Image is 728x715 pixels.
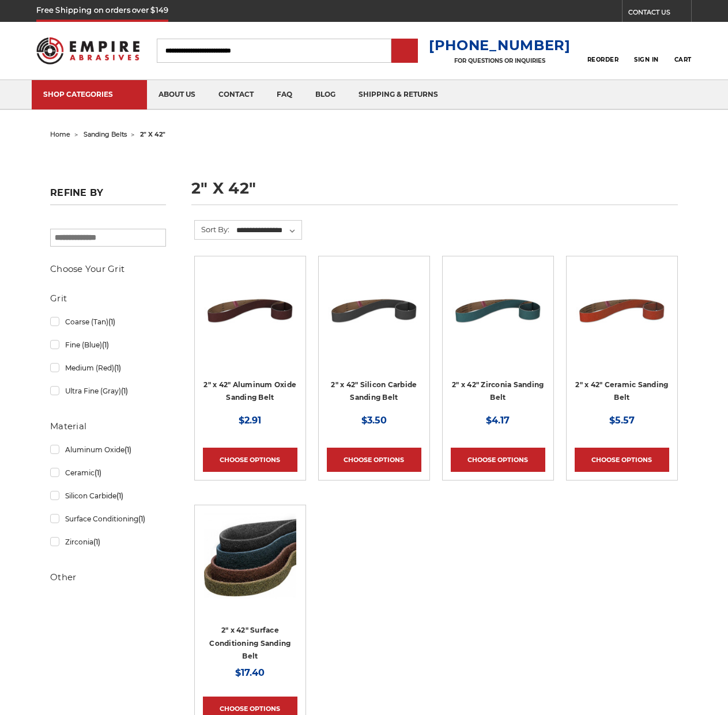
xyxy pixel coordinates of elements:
h5: Material [50,419,166,433]
a: Silicon Carbide(1) [50,486,166,506]
a: Coarse (Tan)(1) [50,312,166,332]
a: 2" x 42" Ceramic Sanding Belt [575,380,668,402]
img: 2" x 42" Sanding Belt - Zirconia [452,264,544,357]
a: 2" x 42" Sanding Belt - Ceramic [575,264,669,359]
span: Reorder [587,56,619,63]
span: Sign In [634,56,659,63]
a: 2" x 42" Sanding Belt - Zirconia [451,264,545,359]
a: 2" x 42" Zirconia Sanding Belt [452,380,544,402]
h5: Grit [50,292,166,305]
span: $2.91 [239,415,261,426]
img: 2" x 42" Sanding Belt - Ceramic [576,264,668,357]
span: (1) [121,387,128,395]
span: (1) [116,491,123,500]
a: [PHONE_NUMBER] [429,37,571,54]
span: (1) [108,317,115,326]
a: Choose Options [203,448,297,472]
a: shipping & returns [347,80,450,109]
h5: Choose Your Grit [50,262,166,276]
a: 2" x 42" Aluminum Oxide Sanding Belt [203,380,296,402]
h1: 2" x 42" [191,180,678,205]
span: (1) [138,515,145,523]
span: $17.40 [235,667,265,678]
a: Choose Options [451,448,545,472]
p: FOR QUESTIONS OR INQUIRIES [429,57,571,65]
span: $5.57 [609,415,635,426]
span: Cart [674,56,692,63]
a: CONTACT US [628,6,691,22]
input: Submit [393,40,416,63]
span: (1) [95,468,101,477]
a: Choose Options [327,448,421,472]
span: (1) [93,538,100,546]
a: Fine (Blue)(1) [50,335,166,355]
span: (1) [114,364,121,372]
a: 2"x42" Surface Conditioning Sanding Belts [203,513,297,608]
a: Surface Conditioning(1) [50,509,166,529]
a: Medium (Red)(1) [50,358,166,378]
img: Empire Abrasives [36,31,139,71]
div: SHOP CATEGORIES [43,90,135,99]
span: $4.17 [486,415,510,426]
a: faq [265,80,304,109]
a: 2" x 42" Silicon Carbide Sanding Belt [331,380,417,402]
a: sanding belts [84,130,127,138]
a: blog [304,80,347,109]
span: (1) [125,445,131,454]
a: Cart [674,38,692,63]
span: (1) [102,341,109,349]
span: 2" x 42" [140,130,165,138]
img: 2"x42" Surface Conditioning Sanding Belts [204,513,296,606]
img: 2" x 42" Silicon Carbide File Belt [328,264,420,357]
a: Choose Options [575,448,669,472]
h5: Refine by [50,187,166,205]
span: $3.50 [361,415,387,426]
select: Sort By: [235,222,301,239]
a: about us [147,80,207,109]
a: 2" x 42" Surface Conditioning Sanding Belt [209,626,291,660]
a: Aluminum Oxide(1) [50,440,166,460]
a: Ceramic(1) [50,463,166,483]
a: 2" x 42" Silicon Carbide File Belt [327,264,421,359]
a: Reorder [587,38,619,63]
h5: Other [50,570,166,584]
a: Ultra Fine (Gray)(1) [50,381,166,401]
a: home [50,130,70,138]
a: contact [207,80,265,109]
label: Sort By: [195,221,229,238]
a: 2" x 42" Sanding Belt - Aluminum Oxide [203,264,297,359]
img: 2" x 42" Sanding Belt - Aluminum Oxide [204,264,296,357]
a: Zirconia(1) [50,532,166,552]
